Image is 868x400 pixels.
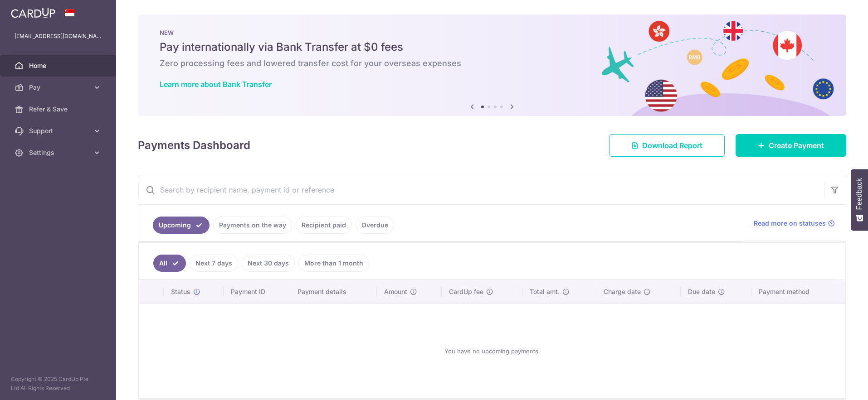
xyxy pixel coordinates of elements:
[851,169,868,231] button: Feedback - Show survey
[160,58,824,69] h6: Zero processing fees and lowered transfer cost for your overseas expenses
[296,217,352,234] a: Recipient paid
[29,105,89,114] span: Refer & Save
[138,137,250,154] h4: Payments Dashboard
[224,280,290,304] th: Payment ID
[809,373,859,395] iframe: Opens a widget where you can find more information
[769,140,824,151] span: Create Payment
[855,178,863,210] span: Feedback
[29,83,89,92] span: Pay
[736,134,846,157] a: Create Payment
[754,219,835,228] a: Read more on statuses
[604,287,641,296] span: Charge date
[15,32,102,41] p: [EMAIL_ADDRESS][DOMAIN_NAME]
[11,7,55,18] img: CardUp
[298,255,369,272] a: More than 1 month
[190,255,238,272] a: Next 7 days
[160,40,824,54] h5: Pay internationally via Bank Transfer at $0 fees
[160,29,824,36] p: NEW
[384,287,407,296] span: Amount
[609,134,725,157] a: Download Report
[29,61,89,70] span: Home
[160,80,272,89] a: Learn more about Bank Transfer
[754,219,826,228] span: Read more on statuses
[29,126,89,135] span: Support
[242,255,295,272] a: Next 30 days
[29,148,89,157] span: Settings
[153,217,210,234] a: Upcoming
[751,280,845,304] th: Payment method
[356,217,394,234] a: Overdue
[138,14,846,116] img: Bank transfer banner
[138,175,824,204] input: Search by recipient name, payment id or reference
[153,255,186,272] a: All
[290,280,377,304] th: Payment details
[213,217,292,234] a: Payments on the way
[642,140,702,151] span: Download Report
[530,287,560,296] span: Total amt.
[688,287,715,296] span: Due date
[150,311,834,391] div: You have no upcoming payments.
[449,287,483,296] span: CardUp fee
[171,287,190,296] span: Status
